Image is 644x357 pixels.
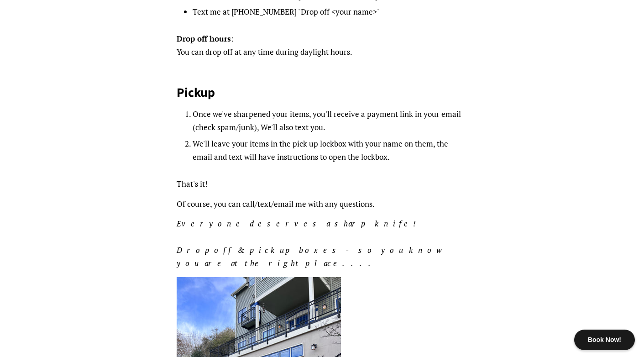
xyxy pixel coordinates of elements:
[193,108,467,134] li: Once we've sharpened your items, you'll receive a payment link in your email (check spam/junk), W...
[177,218,445,268] em: Everyone deserves a sharp knife! Dropoff & pickup boxes - so you know you are at the right place....
[177,198,467,211] p: Of course, you can call/text/email me with any questions.
[193,137,467,164] li: We'll leave your items in the pick up lockbox with your name on them, the email and text will hav...
[177,32,467,59] p: : You can drop off at any time during daylight hours.
[177,178,467,191] p: That's it!
[193,5,467,19] li: Text me at [PHONE_NUMBER] "Drop off <your name>"
[574,330,635,350] div: Book Now!
[177,33,231,44] strong: Drop off hours
[177,84,467,101] h2: Pickup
